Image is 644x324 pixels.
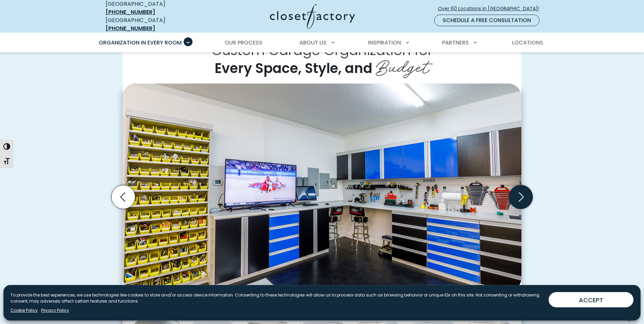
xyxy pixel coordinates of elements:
[106,8,155,16] a: [PHONE_NUMBER]
[438,5,545,12] span: Over 60 Locations in [GEOGRAPHIC_DATA]!
[106,16,204,33] div: [GEOGRAPHIC_DATA]
[512,39,543,47] span: Locations
[225,39,262,47] span: Our Process
[11,292,543,304] p: To provide the best experiences, we use technologies like cookies to store and/or access device i...
[442,39,469,47] span: Partners
[106,24,155,32] a: [PHONE_NUMBER]
[434,15,539,26] a: Schedule a Free Consultation
[270,4,355,29] img: Closet Factory Logo
[215,59,372,78] span: Every Space, Style, and
[11,307,38,313] a: Cookie Policy
[438,3,545,15] a: Over 60 Locations in [GEOGRAPHIC_DATA]!
[99,39,182,47] span: Organization in Every Room
[368,39,401,47] span: Inspiration
[41,307,69,313] a: Privacy Policy
[94,33,550,52] nav: Primary Menu
[123,84,521,291] img: Man cave & garage combination with open shelving unit, slatwall tool storage, high gloss dual-ton...
[109,182,138,212] button: Previous slide
[549,292,633,307] button: ACCEPT
[506,182,535,212] button: Next slide
[299,39,327,47] span: About Us
[376,52,429,79] span: Budget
